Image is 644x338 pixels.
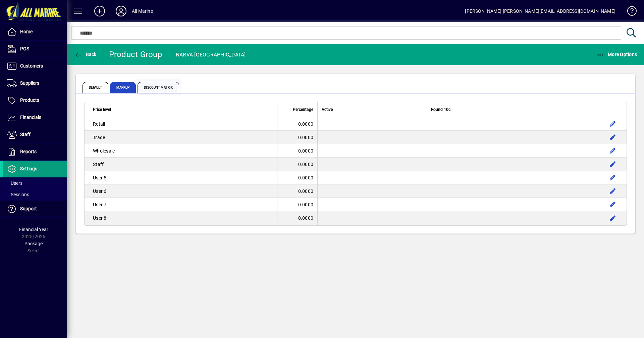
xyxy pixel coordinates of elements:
[176,49,246,60] div: NARVA [GEOGRAPHIC_DATA]
[85,117,277,131] td: Retail
[3,24,67,40] a: Home
[85,144,277,158] td: Wholesale
[85,184,277,198] td: User 6
[24,241,43,246] span: Package
[72,48,98,60] button: Back
[20,97,39,103] span: Products
[277,117,317,131] td: 0.0000
[83,82,108,93] span: Default
[20,132,31,137] span: Staff
[85,171,277,184] td: User 5
[138,82,179,93] span: Discount Matrix
[3,126,67,143] a: Staff
[607,132,618,143] button: Edit
[3,177,67,189] a: Users
[465,6,615,16] div: [PERSON_NAME] [PERSON_NAME][EMAIL_ADDRESS][DOMAIN_NAME]
[7,192,29,197] span: Sessions
[20,166,37,171] span: Settings
[3,189,67,200] a: Sessions
[3,92,67,109] a: Products
[110,82,136,93] span: Markup
[85,211,277,225] td: User 8
[20,149,37,154] span: Reports
[20,63,43,69] span: Customers
[3,41,67,57] a: POS
[3,109,67,126] a: Financials
[93,106,111,113] span: Price level
[607,145,618,156] button: Edit
[110,5,132,17] button: Profile
[85,158,277,171] td: Staff
[19,227,48,232] span: Financial Year
[85,198,277,211] td: User 7
[67,48,104,60] app-page-header-button: Back
[7,180,22,186] span: Users
[85,131,277,144] td: Trade
[3,75,67,92] a: Suppliers
[3,201,67,217] a: Support
[89,5,110,17] button: Add
[277,171,317,184] td: 0.0000
[622,1,636,23] a: Knowledge Base
[607,199,618,210] button: Edit
[277,211,317,225] td: 0.0000
[277,198,317,211] td: 0.0000
[3,58,67,75] a: Customers
[20,206,37,211] span: Support
[20,29,33,34] span: Home
[74,52,97,57] span: Back
[132,6,153,16] div: All Marine
[3,143,67,160] a: Reports
[277,144,317,158] td: 0.0000
[277,184,317,198] td: 0.0000
[293,106,313,113] span: Percentage
[607,186,618,197] button: Edit
[595,48,639,60] button: More Options
[607,213,618,223] button: Edit
[109,49,162,60] div: Product Group
[431,106,450,113] span: Round 10c
[20,115,41,120] span: Financials
[607,119,618,129] button: Edit
[20,80,39,86] span: Suppliers
[322,106,333,113] span: Active
[596,52,637,57] span: More Options
[607,159,618,170] button: Edit
[20,46,29,51] span: POS
[277,158,317,171] td: 0.0000
[607,172,618,183] button: Edit
[277,131,317,144] td: 0.0000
